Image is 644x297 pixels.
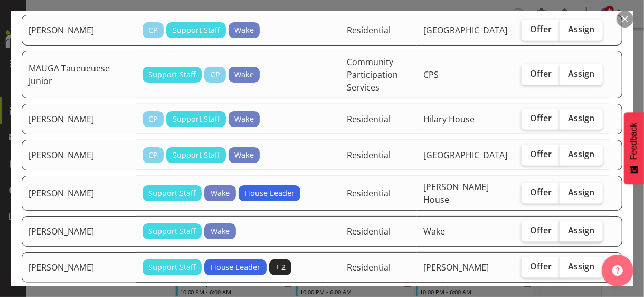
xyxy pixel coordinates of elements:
span: CP [148,113,158,125]
span: House Leader [211,262,261,273]
span: Offer [530,225,552,236]
span: Community Participation Services [347,56,398,93]
span: Support Staff [173,149,220,161]
span: Residential [347,226,391,237]
span: Wake [234,149,254,161]
span: Wake [423,226,445,237]
span: Wake [234,24,254,36]
span: Wake [234,69,254,80]
span: CP [148,149,158,161]
span: CPS [423,69,439,80]
img: help-xxl-2.png [612,265,623,276]
span: Hilary House [423,113,475,125]
td: [PERSON_NAME] [22,140,136,170]
span: Assign [568,68,594,79]
td: [PERSON_NAME] [22,252,136,283]
td: [PERSON_NAME] [22,216,136,247]
span: Residential [347,113,391,125]
td: [PERSON_NAME] [22,176,136,211]
td: [PERSON_NAME] [22,15,136,46]
td: [PERSON_NAME] [22,104,136,134]
span: Offer [530,68,552,79]
span: Wake [211,187,230,199]
span: Offer [530,24,552,34]
span: Offer [530,261,552,272]
span: [PERSON_NAME] [423,262,489,273]
span: Assign [568,225,594,236]
span: [GEOGRAPHIC_DATA] [423,24,507,36]
span: Wake [234,113,254,125]
span: Assign [568,113,594,123]
span: Support Staff [148,69,196,80]
span: Support Staff [148,226,196,237]
span: Feedback [629,123,639,160]
span: Support Staff [148,187,196,199]
span: Residential [347,187,391,199]
span: Offer [530,187,552,197]
span: Offer [530,149,552,159]
span: Assign [568,24,594,34]
span: Assign [568,187,594,197]
span: Assign [568,261,594,272]
span: Support Staff [173,24,220,36]
span: Residential [347,262,391,273]
span: Support Staff [148,262,196,273]
span: Support Staff [173,113,220,125]
button: Feedback - Show survey [624,112,644,184]
span: [GEOGRAPHIC_DATA] [423,149,507,161]
span: CP [148,24,158,36]
span: Assign [568,149,594,159]
span: CP [211,69,220,80]
span: Residential [347,24,391,36]
span: [PERSON_NAME] House [423,181,489,205]
span: Wake [211,226,230,237]
span: Residential [347,149,391,161]
span: House Leader [244,187,295,199]
span: + 2 [275,262,286,273]
span: Offer [530,113,552,123]
td: MAUGA Taueueuese Junior [22,51,136,98]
